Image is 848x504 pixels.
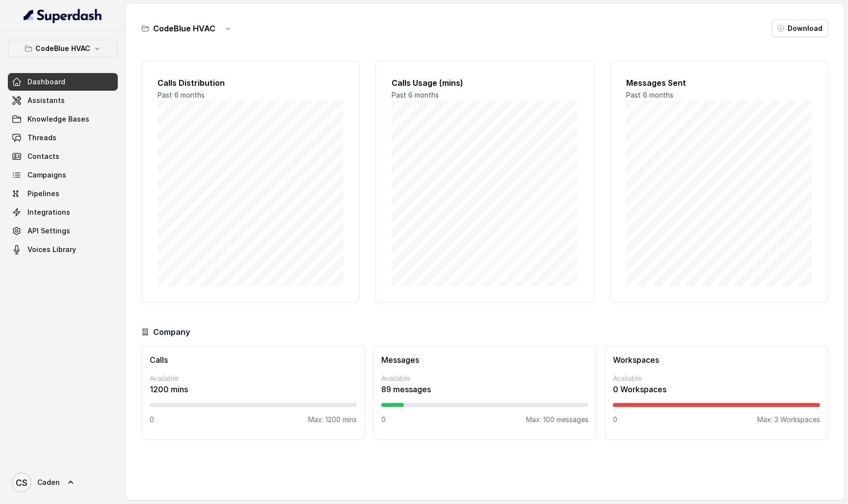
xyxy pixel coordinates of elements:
[381,383,588,395] p: 89 messages
[8,185,118,202] a: Pipelines
[27,226,70,236] span: API Settings
[37,478,60,487] span: Caden
[772,20,828,37] button: Download
[150,374,357,383] p: Available
[381,415,386,425] p: 0
[158,77,344,89] h2: Calls Distribution
[27,133,56,143] span: Threads
[626,91,673,99] span: Past 6 months
[150,354,357,366] h3: Calls
[27,207,70,217] span: Integrations
[150,415,154,425] p: 0
[8,203,118,221] a: Integrations
[153,326,190,338] h3: Company
[35,43,90,54] p: CodeBlue HVAC
[8,166,118,184] a: Campaigns
[150,383,357,395] p: 1200 mins
[392,77,578,89] h2: Calls Usage (mins)
[8,222,118,240] a: API Settings
[613,383,820,395] p: 0 Workspaces
[27,151,59,161] span: Contacts
[8,469,118,496] a: Caden
[626,77,812,89] h2: Messages Sent
[153,23,215,34] h3: CodeBlue HVAC
[8,73,118,91] a: Dashboard
[27,170,66,180] span: Campaigns
[24,8,103,24] img: light.svg
[27,245,76,254] span: Voices Library
[526,415,588,425] p: Max: 100 messages
[613,354,820,366] h3: Workspaces
[158,91,205,99] span: Past 6 months
[16,478,27,488] text: CS
[392,91,439,99] span: Past 6 months
[757,415,820,425] p: Max: 3 Workspaces
[308,415,357,425] p: Max: 1200 mins
[27,114,89,124] span: Knowledge Bases
[8,148,118,165] a: Contacts
[27,77,65,87] span: Dashboard
[8,92,118,109] a: Assistants
[613,415,617,425] p: 0
[381,354,588,366] h3: Messages
[381,374,588,383] p: Available
[613,374,820,383] p: Available
[8,241,118,258] a: Voices Library
[8,110,118,128] a: Knowledge Bases
[27,189,59,199] span: Pipelines
[8,129,118,147] a: Threads
[27,96,65,105] span: Assistants
[8,40,118,57] button: CodeBlue HVAC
